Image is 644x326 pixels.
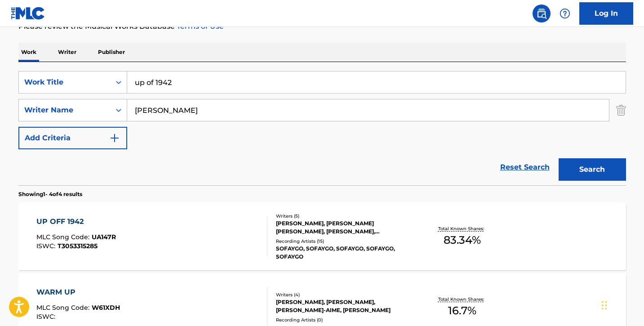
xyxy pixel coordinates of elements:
[58,242,98,250] span: T3053315285
[536,8,547,19] img: search
[55,43,79,62] p: Writer
[559,158,626,181] button: Search
[92,304,120,312] span: W61XDH
[496,157,554,177] a: Reset Search
[276,213,412,219] div: Writers ( 5 )
[36,304,92,312] span: MLC Song Code :
[438,225,486,232] p: Total Known Shares:
[11,7,45,20] img: MLC Logo
[560,8,570,19] img: help
[109,133,120,143] img: 9d2ae6d4665cec9f34b9.svg
[24,105,105,116] div: Writer Name
[448,303,476,319] span: 16.7 %
[444,232,481,248] span: 83.34 %
[599,283,644,326] iframe: Chat Widget
[276,291,412,298] div: Writers ( 4 )
[18,203,626,270] a: UP OFF 1942MLC Song Code:UA147RISWC:T3053315285Writers (5)[PERSON_NAME], [PERSON_NAME] [PERSON_NA...
[276,245,412,261] div: SOFAYGO, SOFAYGO, SOFAYGO, SOFAYGO, SOFAYGO
[276,298,412,314] div: [PERSON_NAME], [PERSON_NAME], [PERSON_NAME]-AIME, [PERSON_NAME]
[276,238,412,245] div: Recording Artists ( 15 )
[579,2,633,25] a: Log In
[18,190,82,198] p: Showing 1 - 4 of 4 results
[18,43,39,62] p: Work
[602,292,607,319] div: Drag
[533,4,551,22] a: Public Search
[18,71,626,185] form: Search Form
[36,287,120,298] div: WARM UP
[438,296,486,303] p: Total Known Shares:
[36,216,116,227] div: UP OFF 1942
[36,242,58,250] span: ISWC :
[276,219,412,236] div: [PERSON_NAME], [PERSON_NAME] [PERSON_NAME], [PERSON_NAME], [PERSON_NAME], [PERSON_NAME]
[36,233,92,241] span: MLC Song Code :
[92,233,116,241] span: UA147R
[276,317,412,323] div: Recording Artists ( 0 )
[36,313,58,321] span: ISWC :
[556,4,574,22] div: Help
[616,99,626,121] img: Delete Criterion
[18,127,127,149] button: Add Criteria
[24,77,105,88] div: Work Title
[95,43,128,62] p: Publisher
